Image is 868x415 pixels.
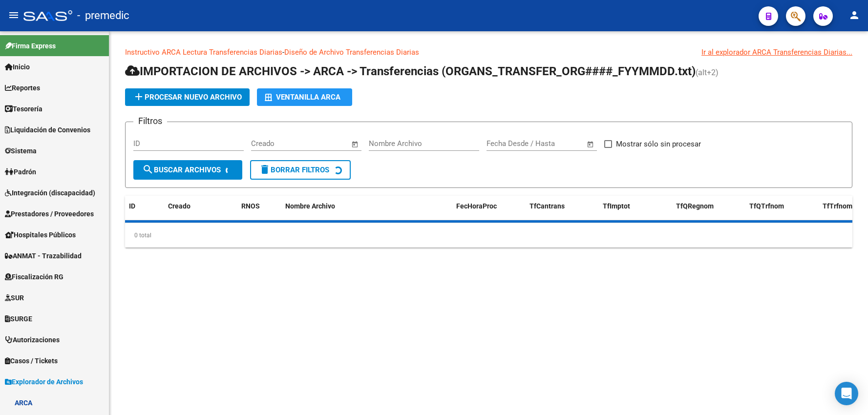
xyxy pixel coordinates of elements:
[5,376,83,387] span: Explorador de Archivos
[749,202,784,210] span: TfQTrfnom
[5,292,24,303] span: SUR
[5,104,42,114] span: Tesorería
[350,139,361,150] button: Open calendar
[5,229,76,240] span: Hospitales Públicos
[526,196,599,217] datatable-header-cell: TfCantrans
[835,382,858,405] div: Open Intercom Messenger
[299,139,347,148] input: Fecha fin
[125,47,852,58] p: -
[5,187,95,198] span: Integración (discapacidad)
[616,138,701,150] span: Mostrar sólo sin procesar
[599,196,672,217] datatable-header-cell: TfImptot
[250,160,351,180] button: Borrar Filtros
[164,196,237,217] datatable-header-cell: Creado
[284,48,419,57] a: Diseño de Archivo Transferencias Diarias
[456,202,497,210] span: FecHoraProc
[701,47,852,58] div: Ir al explorador ARCA Transferencias Diarias...
[257,88,352,106] button: Ventanilla ARCA
[125,223,852,248] div: 0 total
[281,196,452,217] datatable-header-cell: Nombre Archivo
[823,202,852,210] span: TfTrfnom
[133,93,242,102] span: Procesar nuevo archivo
[585,139,596,150] button: Open calendar
[133,160,242,180] button: Buscar Archivos
[125,88,250,106] button: Procesar nuevo archivo
[285,202,335,210] span: Nombre Archivo
[265,88,344,106] div: Ventanilla ARCA
[5,83,40,93] span: Reportes
[77,5,129,26] span: - premedic
[5,355,58,366] span: Casos / Tickets
[251,139,291,148] input: Fecha inicio
[535,139,582,148] input: Fecha fin
[241,202,260,210] span: RNOS
[133,91,145,103] mat-icon: add
[5,208,94,219] span: Prestadores / Proveedores
[125,48,282,57] a: Instructivo ARCA Lectura Transferencias Diarias
[745,196,819,217] datatable-header-cell: TfQTrfnom
[848,9,860,21] mat-icon: person
[5,62,30,72] span: Inicio
[5,124,90,135] span: Liquidación de Convenios
[603,202,630,210] span: TfImptot
[5,313,32,324] span: SURGE
[672,196,745,217] datatable-header-cell: TfQRegnom
[529,202,565,210] span: TfCantrans
[5,334,60,345] span: Autorizaciones
[142,164,154,175] mat-icon: search
[696,68,719,77] span: (alt+2)
[8,9,20,21] mat-icon: menu
[129,202,135,210] span: ID
[259,164,271,175] mat-icon: delete
[487,139,526,148] input: Fecha inicio
[142,166,221,174] span: Buscar Archivos
[125,64,696,78] span: IMPORTACION DE ARCHIVOS -> ARCA -> Transferencias (ORGANS_TRANSFER_ORG####_FYYMMDD.txt)
[259,166,329,174] span: Borrar Filtros
[5,41,56,51] span: Firma Express
[5,166,36,177] span: Padrón
[125,196,164,217] datatable-header-cell: ID
[5,145,37,156] span: Sistema
[5,271,64,282] span: Fiscalización RG
[237,196,281,217] datatable-header-cell: RNOS
[676,202,714,210] span: TfQRegnom
[5,250,82,261] span: ANMAT - Trazabilidad
[452,196,526,217] datatable-header-cell: FecHoraProc
[168,202,191,210] span: Creado
[133,114,167,128] h3: Filtros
